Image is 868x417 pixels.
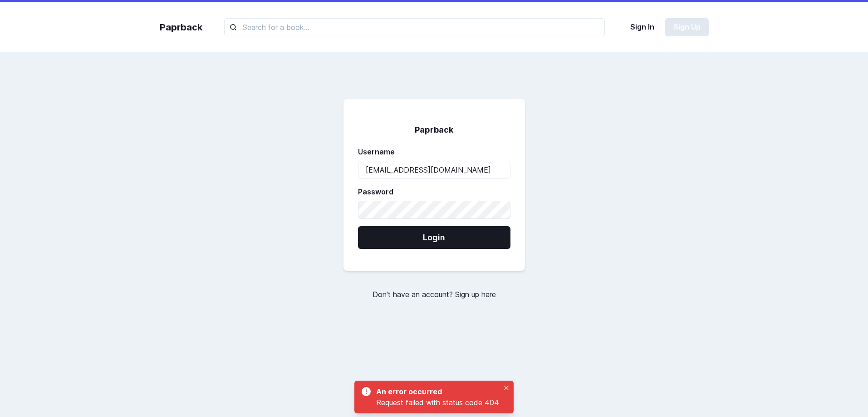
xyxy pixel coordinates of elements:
[224,18,605,36] input: Search for a book...
[358,186,505,197] label: Password
[376,397,499,408] div: Request failed with status code 404
[665,18,709,36] button: Sign Up
[160,20,202,34] a: Paprback
[373,289,496,300] a: Don't have an account? Sign up here
[501,382,512,393] button: Close
[358,201,510,219] input: Password
[623,18,662,36] button: Sign In
[376,386,495,397] div: An error occurred
[415,121,453,139] h2: Paprback
[415,121,453,139] a: Back to homepage
[358,146,505,157] label: Username
[358,161,510,179] input: username
[358,226,510,249] button: Login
